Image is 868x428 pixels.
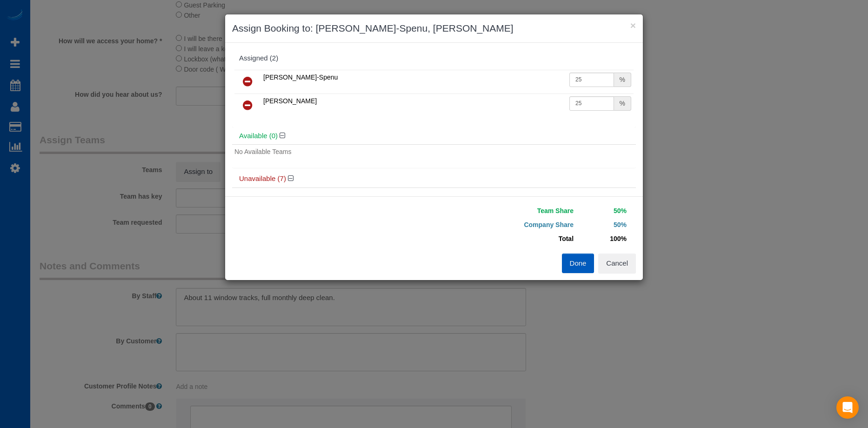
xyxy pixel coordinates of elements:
td: Total [441,232,576,246]
span: [PERSON_NAME] [263,97,317,105]
td: Company Share [441,218,576,232]
h4: Unavailable (7) [239,175,629,183]
div: Open Intercom Messenger [836,396,859,419]
td: 50% [576,218,629,232]
button: Done [562,254,594,273]
div: Assigned (2) [239,54,629,62]
div: % [614,73,631,87]
td: Team Share [441,204,576,218]
span: No Available Teams [234,148,291,155]
button: Cancel [598,254,636,273]
button: × [630,20,636,30]
span: [PERSON_NAME]-Spenu [263,74,338,81]
h3: Assign Booking to: [PERSON_NAME]-Spenu, [PERSON_NAME] [232,21,636,35]
div: % [614,96,631,111]
h4: Available (0) [239,132,629,140]
td: 50% [576,204,629,218]
td: 100% [576,232,629,246]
